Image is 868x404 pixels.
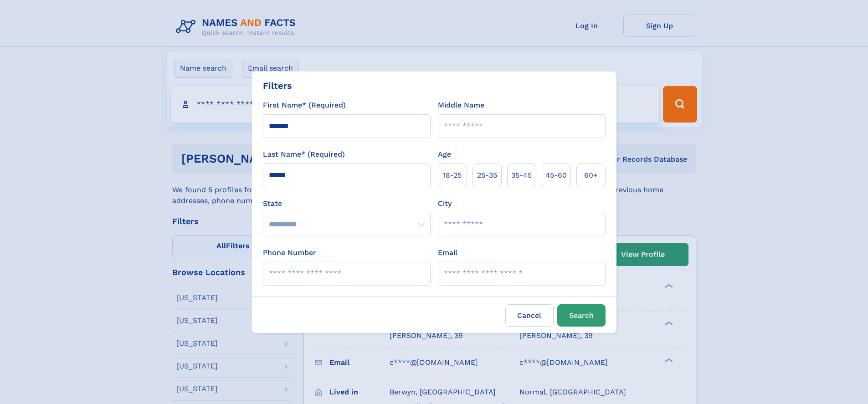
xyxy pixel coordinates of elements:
label: First Name* (Required) [263,100,346,111]
span: 18‑25 [443,170,462,181]
label: Email [438,247,457,258]
label: Cancel [505,304,554,327]
span: 25‑35 [477,170,497,181]
label: Middle Name [438,100,484,111]
button: Search [557,304,606,327]
label: City [438,198,452,209]
label: Age [438,149,451,160]
div: Filters [263,79,292,92]
span: 60+ [584,170,598,181]
span: 45‑60 [545,170,567,181]
label: Last Name* (Required) [263,149,345,160]
label: Phone Number [263,247,316,258]
label: State [263,198,431,209]
span: 35‑45 [511,170,532,181]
